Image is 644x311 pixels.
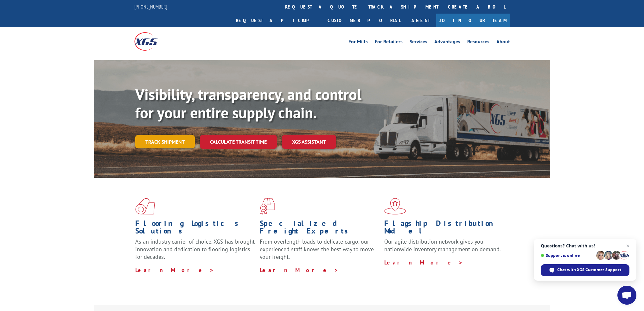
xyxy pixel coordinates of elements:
a: Track shipment [135,135,195,148]
a: Calculate transit time [200,135,277,149]
a: About [496,39,510,46]
img: xgs-icon-total-supply-chain-intelligence-red [135,198,155,215]
a: For Retailers [375,39,403,46]
a: Request a pickup [231,14,323,27]
span: Our agile distribution network gives you nationwide inventory management on demand. [384,238,501,253]
p: From overlength loads to delicate cargo, our experienced staff knows the best way to move your fr... [260,238,379,266]
div: Open chat [617,286,636,305]
a: Learn More > [260,266,339,274]
a: Learn More > [135,266,214,274]
h1: Specialized Freight Experts [260,220,379,238]
a: Advantages [434,39,460,46]
span: Close chat [624,242,632,250]
a: Customer Portal [323,14,405,27]
img: xgs-icon-flagship-distribution-model-red [384,198,406,215]
div: Chat with XGS Customer Support [541,264,629,276]
a: Services [410,39,427,46]
h1: Flagship Distribution Model [384,220,504,238]
a: Join Our Team [436,14,510,27]
a: XGS ASSISTANT [282,135,336,149]
h1: Flooring Logistics Solutions [135,220,255,238]
span: As an industry carrier of choice, XGS has brought innovation and dedication to flooring logistics... [135,238,255,260]
b: Visibility, transparency, and control for your entire supply chain. [135,84,361,122]
a: For Mills [348,39,368,46]
a: Learn More > [384,259,463,266]
a: Resources [467,39,489,46]
span: Questions? Chat with us! [541,243,629,248]
span: Chat with XGS Customer Support [557,267,621,273]
a: [PHONE_NUMBER] [134,3,167,10]
span: Support is online [541,253,594,258]
a: Agent [405,14,436,27]
img: xgs-icon-focused-on-flooring-red [260,198,275,215]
